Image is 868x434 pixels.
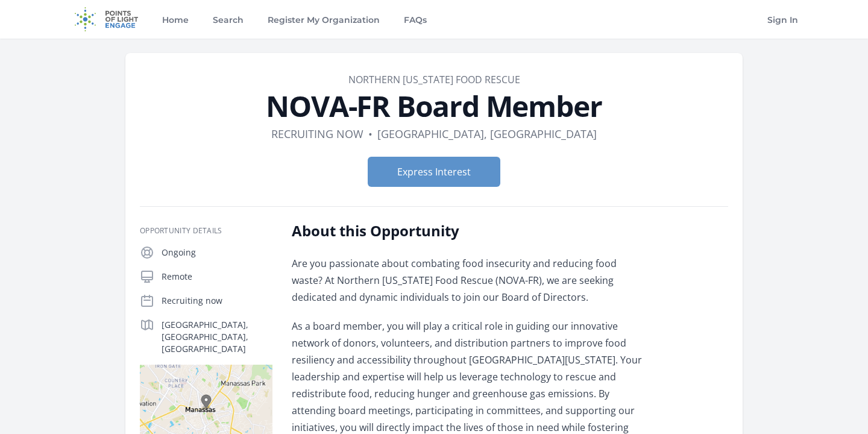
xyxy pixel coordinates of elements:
dd: [GEOGRAPHIC_DATA], [GEOGRAPHIC_DATA] [377,125,597,142]
dd: Recruiting now [271,125,363,142]
p: Are you passionate about combating food insecurity and reducing food waste? At Northern [US_STATE... [292,255,644,306]
p: [GEOGRAPHIC_DATA], [GEOGRAPHIC_DATA], [GEOGRAPHIC_DATA] [162,319,272,355]
a: NORTHERN [US_STATE] FOOD RESCUE [348,73,520,86]
div: • [368,125,373,142]
h2: About this Opportunity [292,221,644,241]
p: Recruiting now [162,295,272,307]
p: Ongoing [162,247,272,259]
p: Remote [162,271,272,283]
h1: NOVA-FR Board Member [140,92,728,121]
h3: Opportunity Details [140,226,272,236]
button: Express Interest [368,157,500,187]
